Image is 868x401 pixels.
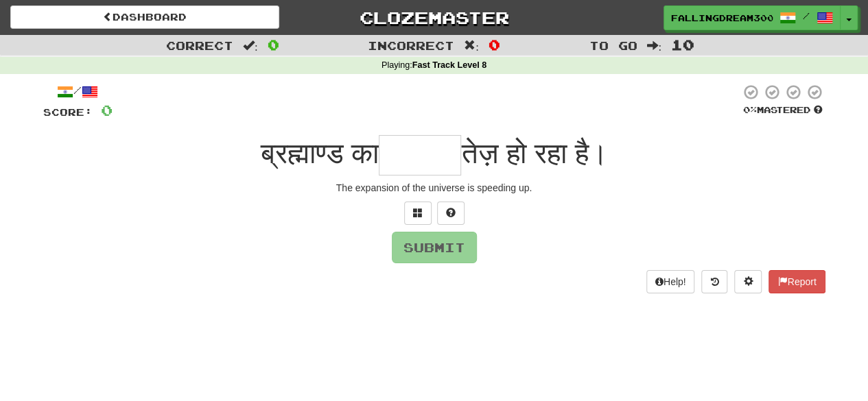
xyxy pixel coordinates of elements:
button: Help! [646,270,695,293]
span: FallingDream3005 [671,12,773,24]
span: : [646,40,661,51]
div: The expansion of the universe is speeding up. [43,181,825,195]
span: : [243,40,258,51]
button: Report [769,270,825,293]
span: Correct [166,38,233,52]
span: 0 [101,101,113,119]
span: Incorrect [368,38,454,52]
div: Mastered [740,104,825,117]
button: Submit [392,232,477,263]
span: 0 % [743,104,757,115]
a: Clozemaster [300,5,569,29]
a: Dashboard [10,5,279,29]
span: / [803,11,810,21]
a: FallingDream3005 / [664,5,841,30]
span: 10 [671,36,694,53]
span: 0 [489,36,500,53]
button: Round history (alt+y) [701,270,727,293]
strong: Fast Track Level 8 [412,60,487,70]
div: / [43,84,113,101]
span: To go [589,38,637,52]
span: तेज़ हो रहा है। [461,137,607,169]
button: Single letter hint - you only get 1 per sentence and score half the points! alt+h [437,202,465,225]
span: Score: [43,106,93,118]
button: Switch sentence to multiple choice alt+p [404,202,432,225]
span: 0 [268,36,279,53]
span: : [464,40,479,51]
span: ब्रह्माण्ड का [261,137,379,169]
